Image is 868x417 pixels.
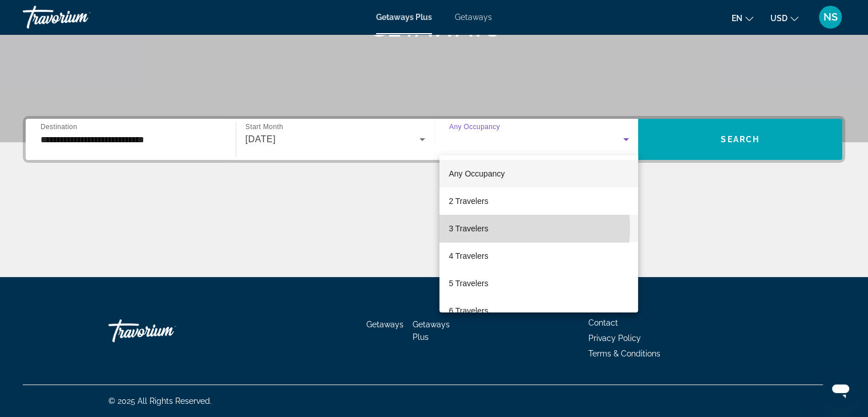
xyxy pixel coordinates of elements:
[822,371,859,408] iframe: Button to launch messaging window
[449,276,488,290] span: 5 Travelers
[449,194,488,208] span: 2 Travelers
[449,304,488,318] span: 6 Travelers
[449,249,488,263] span: 4 Travelers
[449,222,488,235] span: 3 Travelers
[449,169,504,178] span: Any Occupancy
